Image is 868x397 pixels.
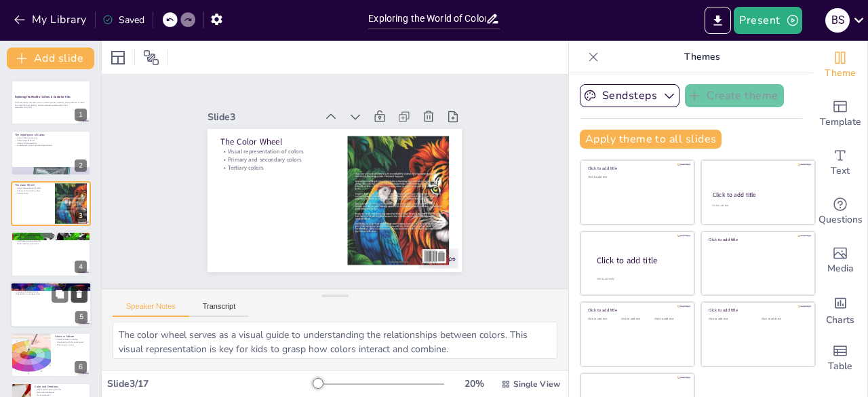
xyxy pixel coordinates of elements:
[813,334,867,383] div: Add a table
[621,318,652,321] div: Click to add text
[15,187,51,189] p: Visual representation of colors
[597,277,682,280] div: Click to add body
[604,41,800,73] p: Themes
[75,210,87,222] div: 3
[366,90,423,200] p: The Color Wheel
[15,189,51,192] p: Primary and secondary colors
[35,389,87,392] p: Colors evoke specific emotions
[368,9,485,29] input: Insert title
[55,335,87,339] p: Colors in Nature
[35,394,87,396] p: Art as expression
[14,284,87,288] p: Fun Color Activities
[15,133,87,137] p: The Importance of Colors
[107,377,314,390] div: Slide 3 / 17
[344,81,397,189] p: Tertiary colors
[813,236,867,285] div: Add images, graphics, shapes or video
[75,311,87,323] div: 5
[826,313,854,328] span: Charts
[71,286,87,302] button: Delete Slide
[10,9,92,31] button: My Library
[813,41,867,90] div: Change the overall theme
[712,204,802,208] div: Click to add text
[351,84,405,192] p: Primary and secondary colors
[107,47,129,69] div: Layout
[55,343,87,346] p: Encouraging curiosity
[15,107,87,109] p: Generated with [URL]
[580,84,679,107] button: Sendsteps
[14,290,87,292] p: Creativity through painting
[15,183,51,187] p: The Color Wheel
[588,307,685,313] div: Click to add title
[831,164,850,178] span: Text
[580,130,722,149] button: Apply theme to all slides
[113,322,557,359] textarea: The color wheel serves as a visual guide to understanding the relationships between colors. This ...
[685,84,784,107] button: Create theme
[11,333,91,377] div: 6
[55,339,87,341] p: Variety of colors in nature
[813,138,867,187] div: Add text boxes
[825,8,850,33] div: B S
[15,139,87,142] p: Colors shape behavior
[11,130,91,175] div: 2
[825,7,850,34] button: B S
[75,109,87,121] div: 1
[35,385,87,390] p: Color and Emotions
[189,302,250,317] button: Transcript
[813,285,867,334] div: Add charts and graphs
[709,318,751,321] div: Click to add text
[11,231,91,276] div: 4
[143,50,159,66] span: Position
[396,89,452,193] div: Slide 3
[75,159,87,172] div: 2
[709,307,806,313] div: Click to add title
[825,66,856,81] span: Theme
[35,392,87,394] p: Emotional intelligence
[15,242,87,245] p: Mood matching with colors
[15,136,87,139] p: Colors influence emotions
[113,302,189,317] button: Speaker Notes
[11,80,91,125] div: 1
[828,359,852,374] span: Table
[705,7,731,34] button: Export to PowerPoint
[11,181,91,226] div: 3
[14,288,87,290] p: Interactive learning
[102,14,144,26] div: Saved
[15,95,71,98] strong: Exploring the World of Colors: A Guide for Kids
[359,88,412,195] p: Visual representation of colors
[15,141,87,144] p: Colors enhance creativity
[597,254,684,266] div: Click to add title
[15,238,87,240] p: Warm colors evoke energy
[588,318,618,321] div: Click to add text
[75,261,87,273] div: 4
[813,187,867,236] div: Get real-time input from your audience
[818,212,863,227] span: Questions
[15,192,51,195] p: Tertiary colors
[10,282,92,328] div: 5
[713,191,803,199] div: Click to add title
[654,318,685,321] div: Click to add text
[813,90,867,138] div: Add ready made slides
[14,292,87,295] p: Teamwork in scavenger hunts
[513,379,560,390] span: Single View
[827,261,854,276] span: Media
[734,7,802,34] button: Present
[458,377,490,390] div: 20 %
[15,233,87,238] p: Warm vs. Cool Colors
[15,102,87,107] p: This presentation will take you on a colorful journey, exploring the significance of colors, how ...
[588,166,685,171] div: Click to add title
[820,115,861,130] span: Template
[709,237,806,242] div: Click to add title
[7,48,94,69] button: Add slide
[15,240,87,243] p: Cool colors promote calmness
[15,144,87,147] p: Understanding colors promotes appreciation
[762,318,804,321] div: Click to add text
[55,341,87,343] p: Connection with the environment
[588,176,685,179] div: Click to add text
[75,361,87,373] div: 6
[52,286,68,302] button: Duplicate Slide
